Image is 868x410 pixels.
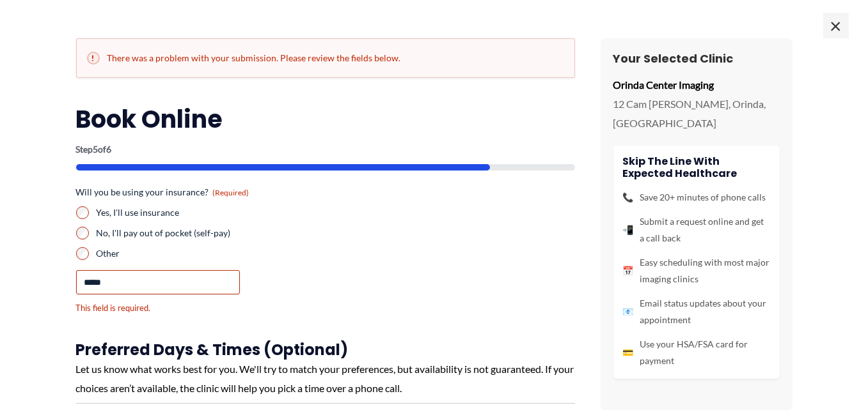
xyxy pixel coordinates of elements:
span: 📞 [623,189,634,206]
p: Step of [76,145,575,154]
h4: Skip the line with Expected Healthcare [623,155,770,179]
li: Use your HSA/FSA card for payment [623,336,770,369]
div: This field is required. [76,302,320,314]
label: No, I'll pay out of pocket (self-pay) [97,227,320,239]
h2: There was a problem with your submission. Please review the fields below. [87,52,564,65]
span: 📲 [623,222,634,238]
label: Yes, I'll use insurance [97,206,320,219]
h3: Preferred Days & Times (Optional) [76,340,575,360]
li: Easy scheduling with most major imaging clinics [623,254,770,287]
p: Orinda Center Imaging [613,75,780,95]
label: Other [97,247,320,260]
span: 📅 [623,262,634,279]
span: 💳 [623,344,634,361]
h2: Book Online [76,103,575,135]
span: 5 [93,144,99,155]
li: Submit a request online and get a call back [623,213,770,247]
div: Let us know what works best for you. We'll try to match your preferences, but availability is not... [76,360,575,397]
span: (Required) [213,188,249,197]
span: 📧 [623,303,634,320]
li: Save 20+ minutes of phone calls [623,189,770,206]
p: 12 Cam [PERSON_NAME], Orinda, [GEOGRAPHIC_DATA] [613,95,780,132]
span: × [823,13,849,38]
li: Email status updates about your appointment [623,295,770,328]
h3: Your Selected Clinic [613,51,780,66]
input: Other Choice, please specify [76,270,240,294]
legend: Will you be using your insurance? [76,186,249,199]
span: 6 [107,144,112,155]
